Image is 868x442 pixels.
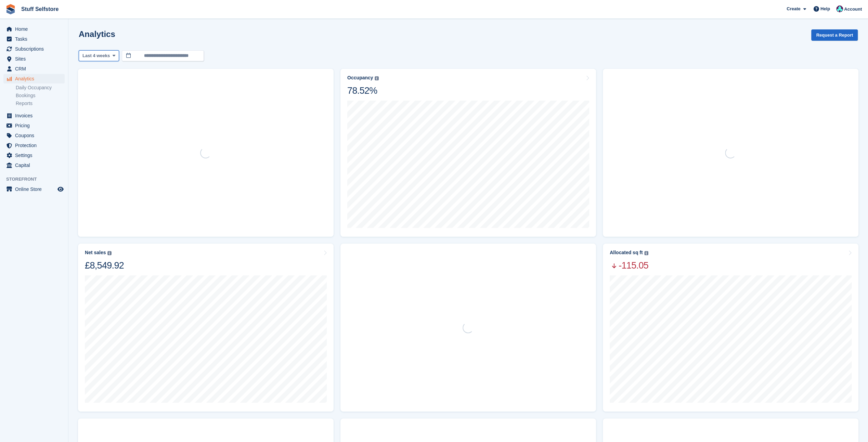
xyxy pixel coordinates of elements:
[811,29,858,41] button: Request a Report
[15,141,56,150] span: Protection
[15,44,56,54] span: Subscriptions
[15,160,56,170] span: Capital
[16,84,65,91] a: Daily Occupancy
[15,34,56,44] span: Tasks
[18,3,61,15] a: Stuff Selfstore
[16,100,65,107] a: Reports
[3,184,65,194] a: menu
[3,151,65,160] a: menu
[107,251,112,255] img: icon-info-grey-7440780725fd019a000dd9b08b2336e03edf1995a4989e88bcd33f0948082b44.svg
[3,44,65,54] a: menu
[347,85,379,96] div: 78.52%
[15,111,56,120] span: Invoices
[16,92,65,99] a: Bookings
[3,121,65,130] a: menu
[56,185,65,193] a: Preview store
[3,24,65,34] a: menu
[610,260,648,271] span: -115.05
[836,5,843,12] img: Simon Gardner
[787,5,800,12] span: Create
[644,251,648,255] img: icon-info-grey-7440780725fd019a000dd9b08b2336e03edf1995a4989e88bcd33f0948082b44.svg
[347,75,373,81] div: Occupancy
[15,24,56,34] span: Home
[15,64,56,74] span: CRM
[3,74,65,83] a: menu
[82,52,110,59] span: Last 4 weeks
[3,54,65,64] a: menu
[3,141,65,150] a: menu
[15,151,56,160] span: Settings
[15,131,56,140] span: Coupons
[3,34,65,44] a: menu
[85,250,106,256] div: Net sales
[844,6,862,13] span: Account
[6,176,68,183] span: Storefront
[3,131,65,140] a: menu
[15,54,56,64] span: Sites
[5,4,16,14] img: stora-icon-8386f47178a22dfd0bd8f6a31ec36ba5ce8667c1dd55bd0f319d3a0aa187defe.svg
[15,74,56,83] span: Analytics
[79,29,115,39] h2: Analytics
[3,64,65,74] a: menu
[3,111,65,120] a: menu
[15,121,56,130] span: Pricing
[610,250,643,256] div: Allocated sq ft
[79,50,119,62] button: Last 4 weeks
[3,160,65,170] a: menu
[375,76,379,80] img: icon-info-grey-7440780725fd019a000dd9b08b2336e03edf1995a4989e88bcd33f0948082b44.svg
[820,5,830,12] span: Help
[85,260,124,271] div: £8,549.92
[15,184,56,194] span: Online Store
